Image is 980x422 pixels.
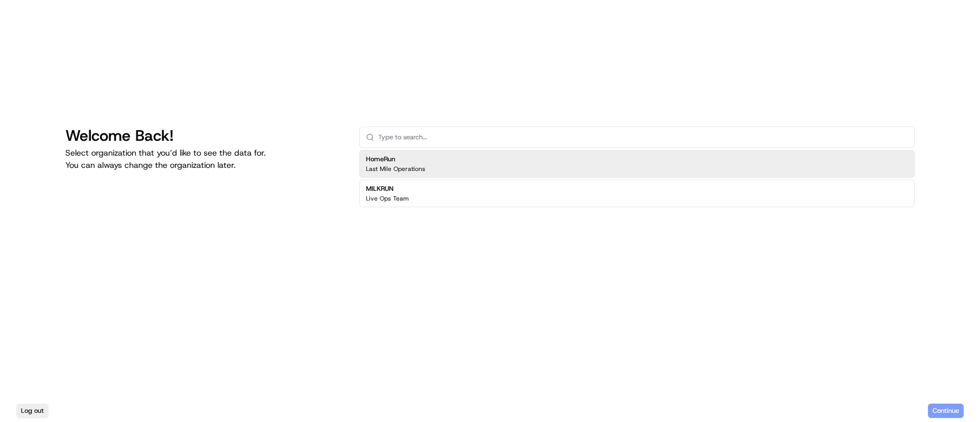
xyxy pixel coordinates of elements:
[359,148,915,209] div: Suggestions
[65,127,343,145] h1: Welcome Back!
[378,127,908,147] input: Type to search...
[65,147,343,171] p: Select organization that you’d like to see the data for. You can always change the organization l...
[366,165,425,173] p: Last Mile Operations
[366,155,425,164] h2: HomeRun
[16,404,48,418] button: Log out
[366,194,409,203] p: Live Ops Team
[366,184,409,193] h2: MILKRUN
